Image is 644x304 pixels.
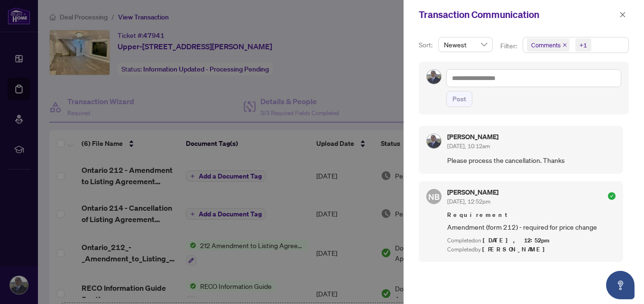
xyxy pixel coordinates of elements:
[531,40,561,50] span: Comments
[427,70,441,84] img: Profile Icon
[419,40,434,50] p: Sort:
[562,43,567,47] span: close
[447,198,490,205] span: [DATE], 12:52pm
[447,245,616,254] div: Completed by
[447,222,616,232] span: Amendment (form 212) - required for price change
[447,134,498,140] h5: [PERSON_NAME]
[606,271,635,299] button: Open asap
[500,41,518,51] p: Filter:
[447,210,616,220] span: Requirement
[527,38,570,52] span: Comments
[427,134,441,148] img: Profile Icon
[447,143,490,150] span: [DATE], 10:12am
[419,8,616,22] div: Transaction Communication
[447,155,616,166] span: Please process the cancellation. Thanks
[447,189,498,196] h5: [PERSON_NAME]
[608,192,616,200] span: check-circle
[483,236,551,244] span: [DATE], 12:52pm
[428,190,440,203] span: NB
[446,91,472,107] button: Post
[580,40,587,50] div: +1
[447,236,616,245] div: Completed on
[444,37,487,52] span: Newest
[619,11,626,18] span: close
[482,245,550,253] span: [PERSON_NAME]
